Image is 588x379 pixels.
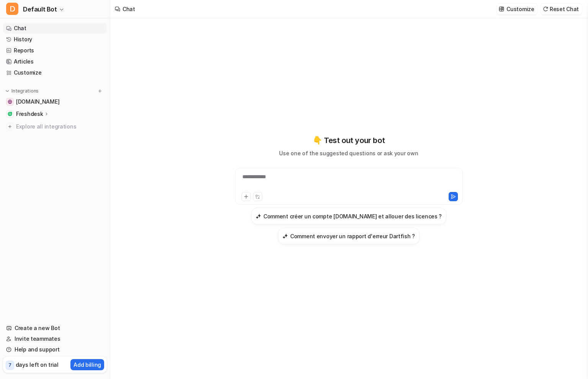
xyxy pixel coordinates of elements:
button: Comment créer un compte Dartfish.TV et allouer des licences ?Comment créer un compte [DOMAIN_NAME... [251,208,446,224]
a: Explore all integrations [3,121,107,132]
p: Freshdesk [16,110,43,118]
a: Customize [3,67,107,78]
img: explore all integrations [6,123,14,130]
span: Explore all integrations [16,120,104,133]
p: Use one of the suggested questions or ask your own [279,149,418,157]
button: Add billing [70,359,104,370]
h3: Comment envoyer un rapport d'erreur Dartfish ? [290,232,415,240]
a: History [3,34,107,45]
p: 👇 Test out your bot [313,135,385,146]
span: D [6,3,18,15]
button: Reset Chat [541,3,582,15]
img: Freshdesk [8,112,12,116]
button: Integrations [3,87,41,95]
a: Help and support [3,344,107,355]
img: menu_add.svg [97,88,103,94]
h3: Comment créer un compte [DOMAIN_NAME] et allouer des licences ? [263,212,442,220]
p: days left on trial [16,361,59,369]
a: Create a new Bot [3,323,107,333]
span: Default Bot [23,4,57,15]
a: Articles [3,56,107,67]
div: Chat [122,5,135,13]
p: Customize [506,5,534,13]
button: Comment envoyer un rapport d'erreur Dartfish ?Comment envoyer un rapport d'erreur Dartfish ? [278,228,420,244]
img: Comment créer un compte Dartfish.TV et allouer des licences ? [256,213,261,219]
span: [DOMAIN_NAME] [16,98,59,106]
a: Reports [3,45,107,56]
p: 7 [8,362,11,369]
img: customize [499,6,504,12]
a: Chat [3,23,107,34]
a: support.dartfish.tv[DOMAIN_NAME] [3,96,107,107]
img: Comment envoyer un rapport d'erreur Dartfish ? [283,233,288,239]
img: reset [543,6,548,12]
button: Customize [497,3,537,15]
p: Integrations [11,88,39,94]
img: support.dartfish.tv [8,99,12,104]
p: Add billing [73,361,101,369]
a: Invite teammates [3,333,107,344]
img: expand menu [5,88,10,94]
